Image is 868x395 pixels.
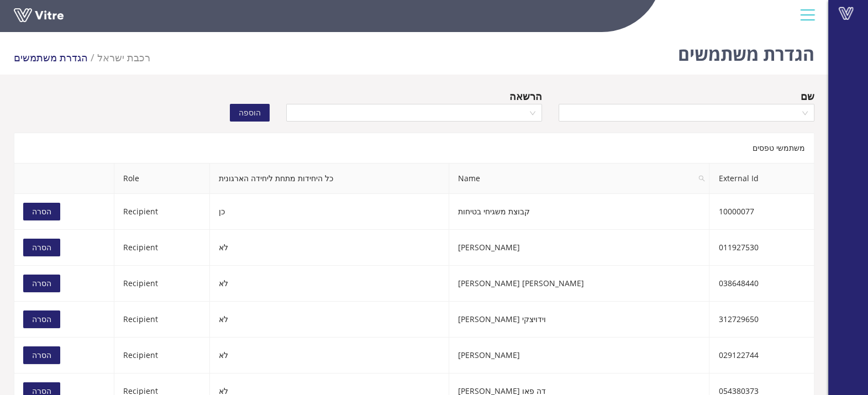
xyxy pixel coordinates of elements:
td: [PERSON_NAME] [449,230,709,266]
td: וידויצקי [PERSON_NAME] [449,302,709,338]
span: Recipient [123,242,158,252]
td: לא [210,338,449,373]
span: Recipient [123,350,158,360]
span: search [698,175,705,182]
span: Recipient [123,314,158,324]
h1: הגדרת משתמשים [678,28,814,75]
td: [PERSON_NAME] [PERSON_NAME] [449,266,709,302]
div: שם [801,88,814,104]
th: External Id [709,164,814,194]
span: הסרה [32,241,51,254]
li: הגדרת משתמשים [14,50,97,65]
div: הרשאה [509,88,542,104]
span: search [694,164,709,193]
th: Role [114,164,210,194]
span: 011927530 [718,242,758,252]
button: הסרה [23,203,60,220]
span: הסרה [32,313,51,325]
span: 10000077 [718,206,754,217]
span: Recipient [123,206,158,217]
span: 038648440 [718,278,758,288]
span: 335 [97,51,150,64]
button: הוספה [230,104,270,122]
td: קבוצת משגיחי בטיחות [449,194,709,230]
span: Name [449,164,709,193]
td: לא [210,230,449,266]
button: הסרה [23,346,60,364]
div: משתמשי טפסים [14,133,814,163]
span: הסרה [32,277,51,289]
span: 312729650 [718,314,758,324]
span: הסרה [32,206,51,218]
button: הסרה [23,275,60,292]
td: לא [210,302,449,338]
td: [PERSON_NAME] [449,338,709,373]
span: הסרה [32,349,51,361]
span: 029122744 [718,350,758,360]
td: כן [210,194,449,230]
button: הסרה [23,310,60,328]
button: הסרה [23,239,60,256]
span: Recipient [123,278,158,288]
th: כל היחידות מתחת ליחידה הארגונית [210,164,449,194]
td: לא [210,266,449,302]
